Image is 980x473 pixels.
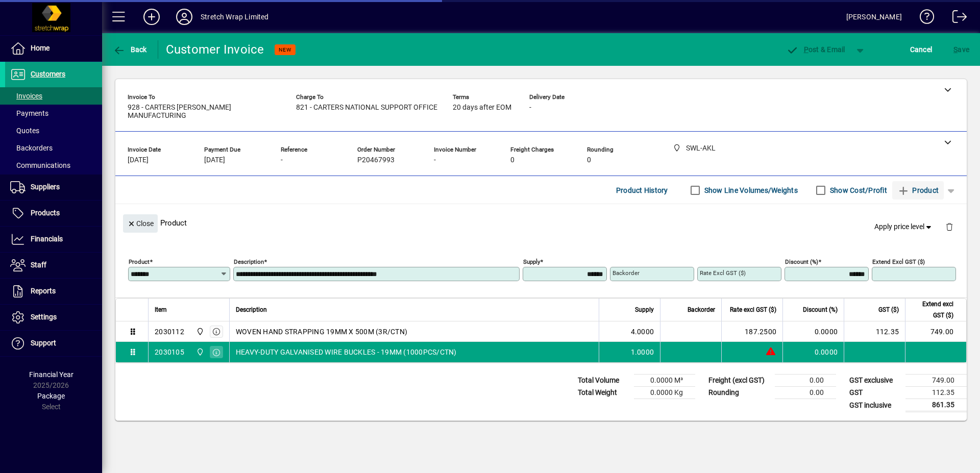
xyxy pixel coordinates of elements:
span: 821 - CARTERS NATIONAL SUPPORT OFFICE [296,104,437,112]
td: 749.00 [905,321,966,342]
span: Financial Year [29,370,73,379]
span: SWL-AKL [193,346,205,358]
app-page-header-button: Close [120,218,160,228]
td: Total Volume [573,375,634,387]
a: Invoices [5,87,102,105]
a: Settings [5,305,102,330]
span: - [434,156,436,164]
td: 112.35 [844,321,905,342]
span: Backorders [10,144,53,152]
app-page-header-button: Delete [937,222,962,231]
a: Suppliers [5,175,102,200]
div: Customer Invoice [166,41,264,58]
button: Save [951,40,972,59]
div: 2030105 [155,347,184,357]
td: 0.00 [775,387,836,399]
td: 0.0000 [782,342,844,362]
a: Quotes [5,122,102,139]
span: 1.0000 [631,347,654,357]
td: 0.0000 [782,321,844,342]
mat-label: Supply [523,258,540,265]
a: Staff [5,253,102,278]
td: GST inclusive [844,399,905,412]
div: 187.2500 [728,327,776,337]
span: HEAVY-DUTY GALVANISED WIRE BUCKLES - 19MM (1000PCS/CTN) [236,347,457,357]
span: 928 - CARTERS [PERSON_NAME] MANUFACTURING [128,104,281,120]
span: S [953,45,958,54]
app-page-header-button: Back [102,40,158,59]
div: 2030112 [155,327,184,337]
div: [PERSON_NAME] [846,9,902,25]
span: Customers [31,70,65,78]
span: GST ($) [878,304,899,315]
a: Reports [5,279,102,304]
a: Support [5,331,102,356]
span: Home [31,44,50,52]
a: Backorders [5,139,102,157]
span: [DATE] [128,156,149,164]
span: Support [31,339,56,347]
span: Close [127,215,154,232]
span: Rate excl GST ($) [730,304,776,315]
span: Extend excl GST ($) [912,298,953,321]
button: Product History [612,181,672,200]
span: 20 days after EOM [453,104,511,112]
span: Cancel [910,41,933,58]
a: Knowledge Base [912,2,935,35]
span: SWL-AKL [193,326,205,337]
span: Settings [31,313,57,321]
a: Financials [5,227,102,252]
span: - [529,104,531,112]
span: 4.0000 [631,327,654,337]
td: Freight (excl GST) [703,375,775,387]
span: ave [953,41,969,58]
td: GST [844,387,905,399]
button: Back [110,40,150,59]
span: Financials [31,235,63,243]
span: Product [897,182,939,198]
button: Product [892,181,944,200]
span: ost & Email [786,45,845,54]
button: Close [123,214,158,233]
mat-label: Product [129,258,150,265]
button: Apply price level [870,218,938,236]
a: Payments [5,105,102,122]
span: Product History [616,182,668,198]
span: NEW [279,46,291,53]
mat-label: Backorder [612,269,640,277]
label: Show Line Volumes/Weights [702,185,798,195]
a: Logout [945,2,967,35]
a: Communications [5,157,102,174]
mat-label: Discount (%) [785,258,818,265]
mat-label: Description [234,258,264,265]
span: Invoices [10,92,42,100]
td: 0.0000 M³ [634,375,695,387]
span: 0 [587,156,591,164]
span: Staff [31,261,46,269]
label: Show Cost/Profit [828,185,887,195]
button: Add [135,8,168,26]
span: Payments [10,109,48,117]
td: 749.00 [905,375,967,387]
span: P [804,45,808,54]
td: Rounding [703,387,775,399]
span: Apply price level [874,221,934,232]
span: 0 [510,156,514,164]
span: Back [113,45,147,54]
td: Total Weight [573,387,634,399]
span: Backorder [688,304,715,315]
td: 0.00 [775,375,836,387]
span: Supply [635,304,654,315]
td: 861.35 [905,399,967,412]
button: Post & Email [781,40,850,59]
span: [DATE] [204,156,225,164]
span: Reports [31,287,56,295]
mat-label: Rate excl GST ($) [700,269,746,277]
span: WOVEN HAND STRAPPING 19MM X 500M (3R/CTN) [236,327,407,337]
span: Products [31,209,60,217]
span: Communications [10,161,70,169]
a: Home [5,36,102,61]
div: Stretch Wrap Limited [201,9,269,25]
span: Description [236,304,267,315]
button: Profile [168,8,201,26]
